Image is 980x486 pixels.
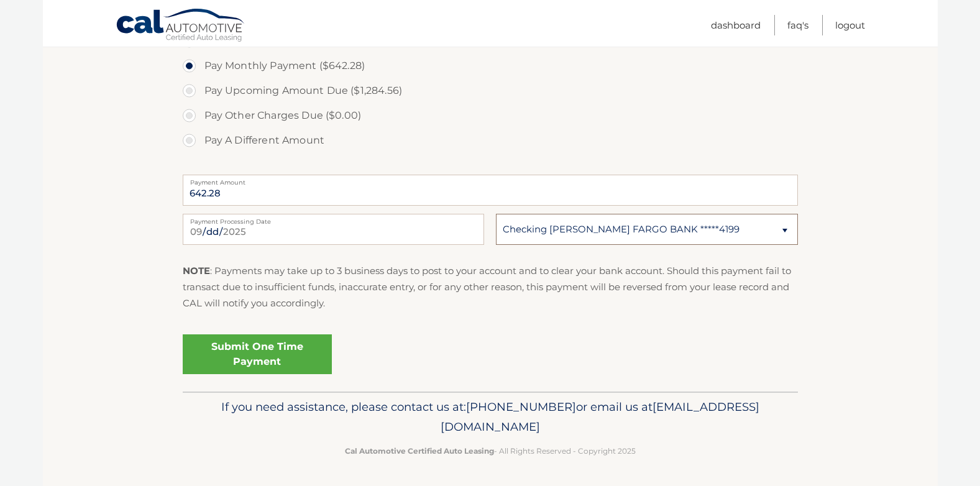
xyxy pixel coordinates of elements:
[183,128,798,153] label: Pay A Different Amount
[711,15,761,35] a: Dashboard
[183,334,332,374] a: Submit One Time Payment
[183,175,798,185] label: Payment Amount
[183,78,798,103] label: Pay Upcoming Amount Due ($1,284.56)
[183,53,798,78] label: Pay Monthly Payment ($642.28)
[835,15,865,35] a: Logout
[183,214,484,245] input: Payment Date
[183,265,210,277] strong: NOTE
[183,214,484,224] label: Payment Processing Date
[116,8,246,44] a: Cal Automotive
[345,446,494,456] strong: Cal Automotive Certified Auto Leasing
[183,103,798,128] label: Pay Other Charges Due ($0.00)
[183,263,798,312] p: : Payments may take up to 3 business days to post to your account and to clear your bank account....
[466,400,576,414] span: [PHONE_NUMBER]
[441,400,759,434] span: [EMAIL_ADDRESS][DOMAIN_NAME]
[183,175,798,206] input: Payment Amount
[191,397,790,437] p: If you need assistance, please contact us at: or email us at
[787,15,808,35] a: FAQ's
[191,444,790,457] p: - All Rights Reserved - Copyright 2025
